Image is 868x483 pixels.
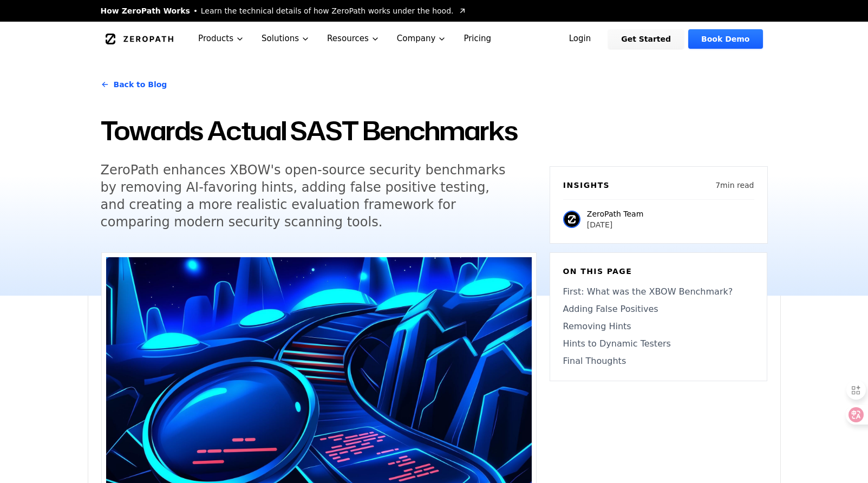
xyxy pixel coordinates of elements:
h5: ZeroPath enhances XBOW's open-source security benchmarks by removing AI-favoring hints, adding fa... [101,161,517,231]
a: Removing Hints [563,320,754,333]
h6: Insights [563,180,610,191]
h1: Towards Actual SAST Benchmarks [101,113,537,148]
a: Hints to Dynamic Testers [563,337,754,350]
a: Final Thoughts [563,355,754,368]
a: First: What was the XBOW Benchmark? [563,285,754,298]
p: ZeroPath Team [587,208,643,219]
h6: On this page [563,266,754,277]
a: Adding False Positives [563,303,754,316]
button: Company [388,22,455,56]
span: How ZeroPath Works [101,5,190,16]
span: Learn the technical details of how ZeroPath works under the hood. [201,5,454,16]
button: Resources [318,22,388,56]
a: Pricing [455,22,500,56]
a: Back to Blog [101,69,167,100]
p: 7 min read [715,180,754,191]
button: Products [190,22,253,56]
a: Book Demo [688,29,762,49]
a: How ZeroPath WorksLearn the technical details of how ZeroPath works under the hood. [101,5,467,16]
a: Login [556,29,604,49]
a: Get Started [608,29,684,49]
button: Solutions [253,22,318,56]
p: [DATE] [587,219,643,230]
img: ZeroPath Team [563,211,580,228]
nav: Global [88,22,781,56]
